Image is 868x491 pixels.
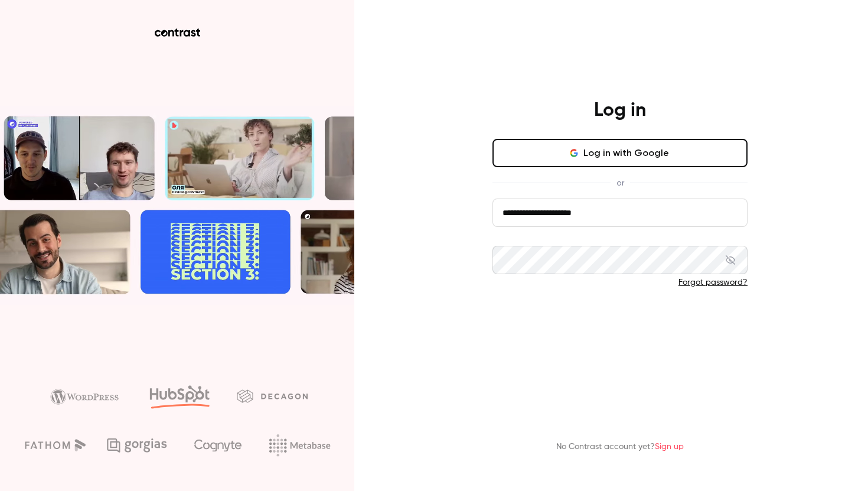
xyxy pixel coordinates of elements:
a: Forgot password? [678,278,748,287]
p: No Contrast account yet? [556,441,684,453]
button: Log in [492,307,748,336]
img: decagon [237,389,308,402]
span: or [611,177,630,189]
a: Sign up [655,443,684,451]
h4: Log in [594,99,646,122]
button: Log in with Google [492,139,748,167]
